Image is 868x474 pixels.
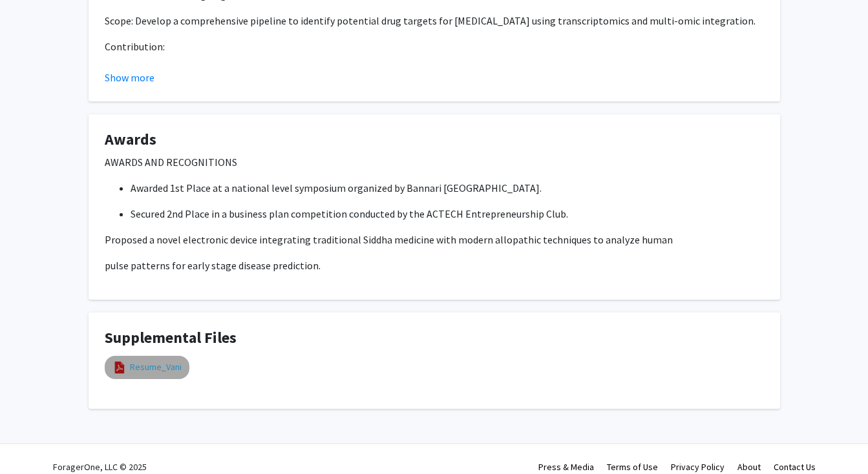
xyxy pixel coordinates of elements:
[774,461,816,473] a: Contact Us
[737,461,761,473] a: About
[105,13,764,28] p: Scope: Develop a comprehensive pipeline to identify potential drug targets for [MEDICAL_DATA] usi...
[131,181,542,194] span: Awarded 1st Place at a national level symposium organized by Bannari [GEOGRAPHIC_DATA].
[10,416,55,464] iframe: Chat
[105,329,764,347] h4: Supplemental Files
[130,360,182,374] a: Resume_Vani
[105,130,764,149] h4: Awards
[105,232,764,247] p: Proposed a novel electronic device integrating traditional Siddha medicine with modern allopathic...
[607,461,658,473] a: Terms of Use
[105,258,764,273] p: pulse patterns for early stage disease prediction.
[105,70,154,85] button: Show more
[105,39,764,54] p: Contribution:
[538,461,594,473] a: Press & Media
[131,206,764,222] li: Secured 2nd Place in a business plan competition conducted by the ACTECH Entrepreneurship Club.
[112,360,127,375] img: pdf_icon.png
[671,461,725,473] a: Privacy Policy
[105,154,764,170] p: AWARDS AND RECOGNITIONS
